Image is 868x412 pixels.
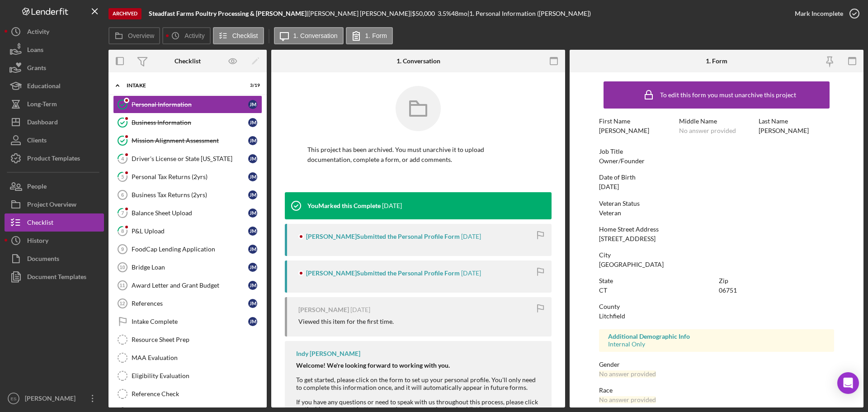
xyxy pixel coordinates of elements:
button: Dashboard [5,113,104,131]
div: [PERSON_NAME] [298,306,349,313]
div: County [599,303,834,310]
div: Bridge Loan [132,264,248,271]
a: Documents [5,250,104,268]
button: Grants [5,59,104,77]
button: Checklist [213,27,264,44]
a: Resource Sheet Prep [113,331,262,349]
button: Mark Incomplete [786,5,863,23]
div: J M [248,190,257,199]
tspan: 12 [119,301,125,306]
div: 06751 [719,287,737,294]
div: Race [599,387,834,394]
div: [PERSON_NAME] [23,389,81,410]
div: Zip [719,277,834,284]
div: [PERSON_NAME] [599,127,649,134]
text: ES [11,396,17,401]
div: [STREET_ADDRESS] [599,235,656,242]
a: 10Bridge LoanJM [113,258,262,276]
div: Intake [127,83,237,88]
div: Additional Demographic Info [608,333,825,340]
div: 3.5 % [438,10,451,17]
button: Activity [5,23,104,41]
a: 12ReferencesJM [113,294,262,313]
div: Product Templates [27,149,80,170]
div: City [599,251,834,259]
button: Activity [162,27,210,44]
div: State [599,277,714,284]
div: Mark Incomplete [795,5,843,23]
label: Checklist [232,32,258,39]
time: 2025-05-20 12:31 [382,202,402,209]
div: J M [248,172,257,181]
div: Balance Sheet Upload [132,209,248,217]
div: Veteran Status [599,200,834,207]
a: Reference Check [113,385,262,403]
div: 1. Form [706,57,727,65]
button: 1. Conversation [274,27,344,44]
div: [PERSON_NAME] [759,127,809,134]
tspan: 8 [121,228,124,234]
div: Document Templates [27,268,86,288]
a: 9FoodCap Lending ApplicationJM [113,240,262,258]
a: Intake CompleteJM [113,313,262,331]
div: Checklist [175,57,201,65]
div: Litchfield [599,313,625,320]
div: [PERSON_NAME] Submitted the Personal Profile Form [306,233,460,240]
div: Personal Information [132,101,248,108]
label: 1. Conversation [293,32,338,39]
div: J M [248,245,257,254]
button: Long-Term [5,95,104,113]
button: Overview [108,27,160,44]
div: $50,000 [412,10,438,17]
button: Product Templates [5,149,104,167]
a: 6Business Tax Returns (2yrs)JM [113,186,262,204]
div: 48 mo [451,10,467,17]
time: 2025-03-27 18:07 [350,306,370,313]
time: 2025-04-09 18:10 [461,233,481,240]
tspan: 5 [121,174,124,180]
button: 1. Form [346,27,393,44]
div: J M [248,263,257,272]
div: Personal Tax Returns (2yrs) [132,173,248,180]
div: First Name [599,118,675,125]
div: Archived [108,8,142,19]
div: MAA Evaluation [132,354,262,361]
div: Reference Check [132,390,262,398]
div: 3 / 19 [244,83,260,88]
div: J M [248,118,257,127]
div: CT [599,287,607,294]
tspan: 7 [121,210,124,216]
div: No answer provided [599,396,656,403]
div: Last Name [759,118,834,125]
div: Award Letter and Grant Budget [132,282,248,289]
button: Checklist [5,213,104,232]
div: History [27,232,48,252]
div: Business Tax Returns (2yrs) [132,191,248,199]
div: | 1. Personal Information ([PERSON_NAME]) [467,10,591,17]
div: Checklist [27,213,53,234]
div: | [149,10,308,17]
div: Eligibility Evaluation [132,372,262,379]
div: Internal Only [608,341,825,348]
button: History [5,232,104,250]
div: FoodCap Lending Application [132,246,248,253]
div: J M [248,317,257,326]
a: 5Personal Tax Returns (2yrs)JM [113,168,262,186]
label: 1. Form [365,32,387,39]
div: Educational [27,77,61,97]
a: 8P&L UploadJM [113,222,262,240]
div: Home Street Address [599,226,834,233]
tspan: 9 [121,246,124,252]
a: People [5,177,104,195]
a: 11Award Letter and Grant BudgetJM [113,276,262,294]
div: Indy [PERSON_NAME] [296,350,360,357]
button: Loans [5,41,104,59]
div: Dashboard [27,113,58,133]
a: Personal InformationJM [113,95,262,114]
div: [PERSON_NAME] [PERSON_NAME] | [308,10,412,17]
label: Overview [128,32,154,39]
